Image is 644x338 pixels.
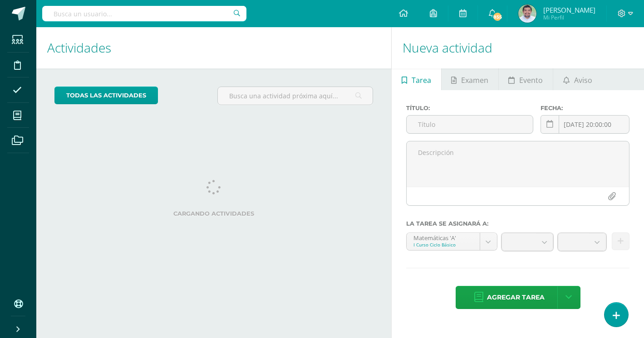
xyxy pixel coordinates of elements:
[553,68,602,90] a: Aviso
[492,12,502,22] span: 855
[42,6,246,21] input: Busca un usuario...
[574,69,592,91] span: Aviso
[218,87,373,105] input: Busca una actividad próxima aquí...
[518,5,536,23] img: 8512c19bb1a7e343054284e08b85158d.png
[413,241,472,248] div: I Curso Ciclo Básico
[519,69,543,91] span: Evento
[543,14,595,21] span: Mi Perfil
[47,27,380,68] h1: Actividades
[406,220,629,227] label: La tarea se asignará a:
[461,69,488,91] span: Examen
[54,87,158,104] a: todas las Actividades
[543,5,595,14] span: [PERSON_NAME]
[442,68,498,90] a: Examen
[407,116,533,133] input: Título
[541,116,629,133] input: Fecha de entrega
[54,210,373,217] label: Cargando actividades
[487,286,545,309] span: Agregar tarea
[413,233,472,241] div: Matemáticas 'A'
[406,105,533,111] label: Título:
[412,69,431,91] span: Tarea
[541,105,629,111] label: Fecha:
[499,68,553,90] a: Evento
[392,68,441,90] a: Tarea
[403,27,633,68] h1: Nueva actividad
[407,233,497,250] a: Matemáticas 'A'I Curso Ciclo Básico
